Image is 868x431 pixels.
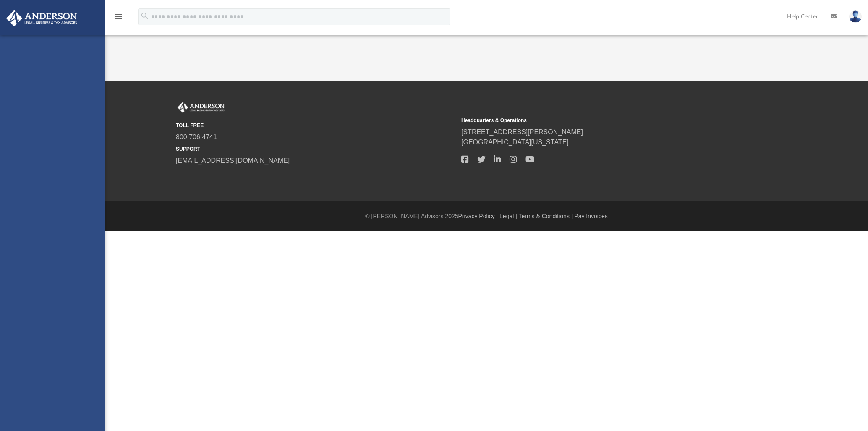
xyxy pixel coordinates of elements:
img: Anderson Advisors Platinum Portal [176,102,226,113]
a: Legal | [499,213,517,219]
a: Privacy Policy | [458,213,498,219]
i: menu [113,12,123,22]
div: © [PERSON_NAME] Advisors 2025 [105,212,868,221]
a: Pay Invoices [574,213,607,219]
a: Terms & Conditions | [519,213,573,219]
small: SUPPORT [176,145,455,153]
a: 800.706.4741 [176,133,217,141]
a: [STREET_ADDRESS][PERSON_NAME] [461,128,583,136]
a: [GEOGRAPHIC_DATA][US_STATE] [461,138,569,146]
a: [EMAIL_ADDRESS][DOMAIN_NAME] [176,157,290,164]
small: Headquarters & Operations [461,117,741,124]
small: TOLL FREE [176,122,455,129]
a: menu [113,16,123,22]
img: Anderson Advisors Platinum Portal [4,10,80,26]
i: search [140,11,149,21]
img: User Pic [849,10,862,23]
